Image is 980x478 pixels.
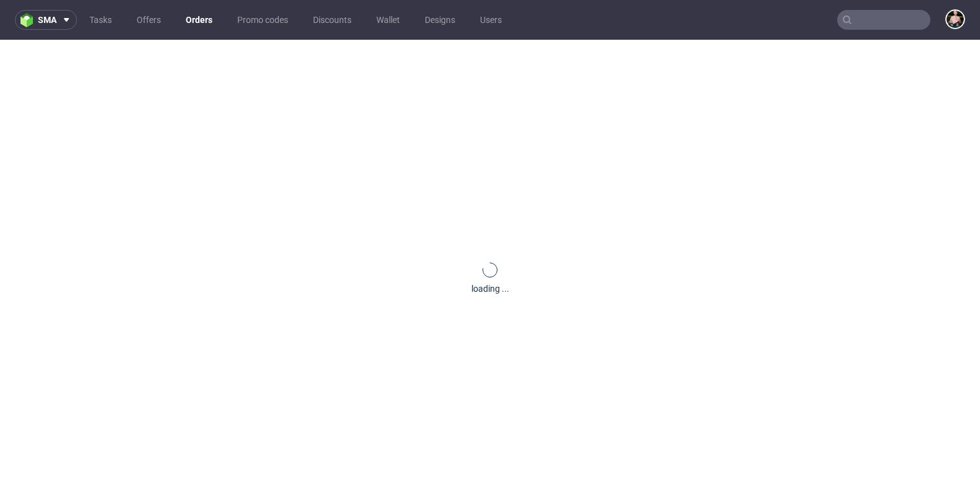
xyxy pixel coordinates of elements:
[15,10,77,30] button: sma
[20,13,38,27] img: logo
[306,10,359,30] a: Discounts
[82,10,119,30] a: Tasks
[369,10,407,30] a: Wallet
[471,282,509,295] div: loading ...
[129,10,168,30] a: Offers
[38,16,57,24] span: sma
[230,10,296,30] a: Promo codes
[178,10,220,30] a: Orders
[473,10,509,30] a: Users
[946,11,964,28] img: Marta Tomaszewska
[417,10,463,30] a: Designs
